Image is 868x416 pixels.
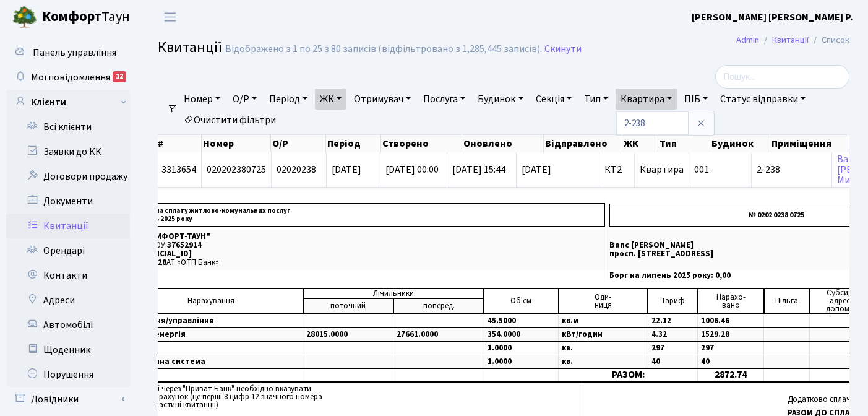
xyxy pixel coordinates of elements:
td: кв. [559,342,648,355]
a: Скинути [544,43,582,55]
img: logo.png [12,5,37,30]
a: Документи [6,189,130,214]
a: Квартира [616,89,677,110]
th: О/Р [271,135,326,152]
a: Отримувач [349,89,416,110]
p: код ЄДРПОУ: [121,241,605,249]
td: 1529.28 [698,328,764,342]
a: ПІБ [679,89,713,110]
a: Номер [179,89,225,110]
span: Квартира [640,163,684,176]
a: Порушення [6,362,130,387]
a: Заявки до КК [6,139,130,164]
td: 22.12 [648,314,698,328]
td: Оди- ниця [559,288,648,314]
td: Домофонна система [119,355,303,369]
a: Квитанції [6,214,130,238]
td: поточний [303,298,393,314]
td: кВт/годин [559,328,648,342]
p: ТОВ "КОМФОРТ-ТАУН" [121,233,605,241]
td: Нарахування [119,288,303,314]
th: Період [326,135,381,152]
b: Комфорт [42,7,101,27]
a: Адреси [6,288,130,313]
td: 1006.46 [698,314,764,328]
a: О/Р [228,89,262,110]
td: Електроенергія [119,328,303,342]
td: 27661.0000 [393,328,484,342]
p: Рахунок на сплату житлово-комунальних послуг за липень 2025 року [121,203,605,227]
span: [DATE] [332,163,361,176]
td: 297 [648,342,698,355]
a: Послуга [418,89,470,110]
th: Номер [202,135,271,152]
b: [PERSON_NAME] [PERSON_NAME] Р. [692,11,853,24]
td: кв.м [559,314,648,328]
td: 28015.0000 [303,328,393,342]
span: [DATE] 15:44 [452,163,505,176]
th: ЖК [622,135,658,152]
td: 45.5000 [484,314,558,328]
a: Тип [579,89,613,110]
span: 37652914 [167,240,202,251]
th: Оновлено [462,135,544,152]
th: Будинок [710,135,770,152]
span: Квитанції [158,37,222,58]
span: 2-238 [757,165,827,175]
td: 297 [698,342,764,355]
span: Панель управління [33,46,116,59]
td: 1.0000 [484,355,558,369]
a: Секція [531,89,577,110]
span: КТ2 [604,165,629,175]
a: ЖК [315,89,346,110]
span: Таун [42,7,130,28]
p: МФО: АТ «ОТП Банк» [121,259,605,267]
td: Лічильники [303,288,484,298]
td: поперед. [393,298,484,314]
p: Р/р: [121,250,605,258]
td: Тариф [648,288,698,314]
span: [FINANCIAL_ID] [134,248,192,259]
td: кв. [559,355,648,369]
td: 40 [698,355,764,369]
a: Мої повідомлення12 [6,65,130,90]
th: Приміщення [770,135,849,152]
a: Будинок [473,89,528,110]
a: Admin [736,33,759,46]
th: # [157,135,202,152]
td: 40 [648,355,698,369]
button: Переключити навігацію [155,7,186,27]
a: Очистити фільтри [179,110,281,131]
div: Відображено з 1 по 25 з 80 записів (відфільтровано з 1,285,445 записів). [225,43,542,55]
td: Пільга [764,288,809,314]
td: РАЗОМ: [559,369,698,382]
a: Довідники [6,387,130,412]
a: Період [264,89,312,110]
a: [PERSON_NAME] [PERSON_NAME] Р. [692,10,853,25]
td: Утримання/управління [119,314,303,328]
td: Охорона [119,342,303,355]
li: Список [809,33,849,47]
a: Всі клієнти [6,115,130,139]
span: 001 [694,163,709,176]
nav: breadcrumb [718,27,868,53]
td: 354.0000 [484,328,558,342]
th: Створено [381,135,463,152]
input: Пошук... [715,65,849,89]
div: 12 [113,71,126,82]
span: [DATE] 00:00 [385,163,439,176]
a: Орендарі [6,238,130,263]
td: Об'єм [484,288,558,314]
span: 02020238 [277,163,316,176]
a: Договори продажу [6,164,130,189]
a: Клієнти [6,90,130,115]
td: 2872.74 [698,369,764,382]
a: Статус відправки [715,89,810,110]
span: [DATE] [522,165,594,175]
td: Нарахо- вано [698,288,764,314]
span: 3313654 [161,163,196,176]
span: 020202380725 [207,163,266,176]
a: Автомобілі [6,313,130,337]
a: Контакти [6,263,130,288]
th: Тип [658,135,710,152]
